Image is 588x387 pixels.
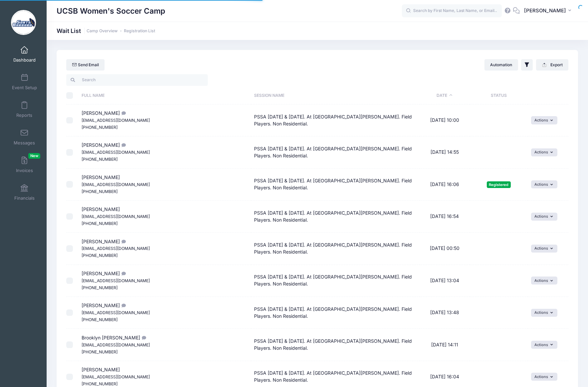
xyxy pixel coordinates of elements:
th: Session Name: activate to sort column ascending [251,87,420,104]
button: Actions [531,341,557,349]
span: Event Setup [12,85,37,91]
a: Dashboard [9,43,40,66]
span: [PERSON_NAME] [82,110,150,130]
i: Entering 8th grade graduating in 2030 Plays for Central Coast Academy 2011 team (a year up). [120,143,125,147]
td: PSSA [DATE] & [DATE]. At [GEOGRAPHIC_DATA][PERSON_NAME]. Field Players. Non Residential. [251,104,420,136]
h1: UCSB Women's Soccer Camp [57,3,165,19]
small: [PHONE_NUMBER] [82,317,118,322]
span: Reports [16,112,32,118]
button: Actions [531,309,557,317]
small: [EMAIL_ADDRESS][DOMAIN_NAME] [82,214,150,219]
button: [PERSON_NAME] [520,3,578,19]
td: [DATE] 16:54 [420,201,470,233]
span: [PERSON_NAME] [82,302,150,322]
td: [DATE] 14:11 [420,329,470,361]
td: PSSA [DATE] & [DATE]. At [GEOGRAPHIC_DATA][PERSON_NAME]. Field Players. Non Residential. [251,329,420,361]
small: [PHONE_NUMBER] [82,125,118,130]
small: [EMAIL_ADDRESS][DOMAIN_NAME] [82,150,150,155]
img: UCSB Women's Soccer Camp [11,10,36,35]
span: [PERSON_NAME] [82,142,150,162]
td: PSSA [DATE] & [DATE]. At [GEOGRAPHIC_DATA][PERSON_NAME]. Field Players. Non Residential. [251,136,420,168]
td: PSSA [DATE] & [DATE]. At [GEOGRAPHIC_DATA][PERSON_NAME]. Field Players. Non Residential. [251,233,420,265]
td: PSSA [DATE] & [DATE]. At [GEOGRAPHIC_DATA][PERSON_NAME]. Field Players. Non Residential. [251,201,420,233]
span: [PERSON_NAME] [82,367,150,386]
th: Full Name: activate to sort column ascending [78,87,251,104]
span: Registered [487,181,511,188]
span: Messages [14,140,35,146]
small: [PHONE_NUMBER] [82,349,118,354]
a: Send Email [66,59,105,71]
td: PSSA [DATE] & [DATE]. At [GEOGRAPHIC_DATA][PERSON_NAME]. Field Players. Non Residential. [251,265,420,297]
td: [DATE] 10:00 [420,104,470,136]
small: [PHONE_NUMBER] [82,285,118,290]
button: Automation [484,59,518,71]
td: PSSA [DATE] & [DATE]. At [GEOGRAPHIC_DATA][PERSON_NAME]. Field Players. Non Residential. [251,297,420,329]
span: Dashboard [13,57,36,63]
span: [PERSON_NAME] [82,174,150,194]
small: [PHONE_NUMBER] [82,381,118,386]
small: [PHONE_NUMBER] [82,157,118,162]
th: : activate to sort column ascending [528,87,568,104]
button: Actions [531,213,557,221]
span: [PERSON_NAME] [82,206,150,226]
a: Event Setup [9,70,40,94]
i: We received the link from Andrew Montenegro at the GA showcase [120,303,125,308]
i: I was told my Coach Paul to attend this ID camp as well as getting an email by Andrew Montenegro.... [120,240,125,244]
span: [PERSON_NAME] [82,271,150,290]
button: Actions [531,373,557,381]
a: Financials [9,181,40,204]
button: Actions [531,180,557,188]
i: Giuliana is a South Valley Surf G10 GA AMF who is interested in attending UCSB. She would like an... [120,272,125,276]
td: PSSA [DATE] & [DATE]. At [GEOGRAPHIC_DATA][PERSON_NAME]. Field Players. Non Residential. [251,169,420,201]
span: Invoices [16,168,33,173]
i: I have admired this program and am really hoping I can have the opportunity to participate in thi... [140,336,146,340]
a: Messages [9,125,40,149]
small: [EMAIL_ADDRESS][DOMAIN_NAME] [82,342,150,347]
th: Date: activate to sort column descending [420,87,470,104]
small: [EMAIL_ADDRESS][DOMAIN_NAME] [82,246,150,251]
span: [PERSON_NAME] [524,7,566,14]
i: Please let us know if anything opens up. My daughter is interested in playing soccer at UC Santa ... [120,111,125,115]
a: Reports [9,98,40,121]
button: Actions [531,277,557,285]
small: [EMAIL_ADDRESS][DOMAIN_NAME] [82,278,150,283]
td: [DATE] 14:55 [420,136,470,168]
button: Actions [531,245,557,253]
small: [PHONE_NUMBER] [82,189,118,194]
td: [DATE] 16:06 [420,169,470,201]
span: Financials [14,195,35,201]
td: [DATE] 00:50 [420,233,470,265]
a: Registration List [124,29,155,34]
button: Actions [531,116,557,124]
a: InvoicesNew [9,153,40,176]
a: Camp Overview [87,29,118,34]
small: [PHONE_NUMBER] [82,221,118,226]
small: [EMAIL_ADDRESS][DOMAIN_NAME] [82,310,150,315]
small: [EMAIL_ADDRESS][DOMAIN_NAME] [82,182,150,187]
button: Actions [531,148,557,156]
span: New [28,153,40,159]
input: Search by First Name, Last Name, or Email... [402,4,502,18]
td: [DATE] 13:04 [420,265,470,297]
td: [DATE] 13:48 [420,297,470,329]
small: [EMAIL_ADDRESS][DOMAIN_NAME] [82,374,150,379]
th: Status: activate to sort column ascending [470,87,528,104]
small: [PHONE_NUMBER] [82,253,118,258]
input: Search [66,74,208,86]
span: [PERSON_NAME] [82,239,150,258]
button: Export [536,59,568,71]
small: [EMAIL_ADDRESS][DOMAIN_NAME] [82,118,150,123]
span: Brooklyn [PERSON_NAME] [82,335,150,354]
h1: Wait List [57,27,155,34]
